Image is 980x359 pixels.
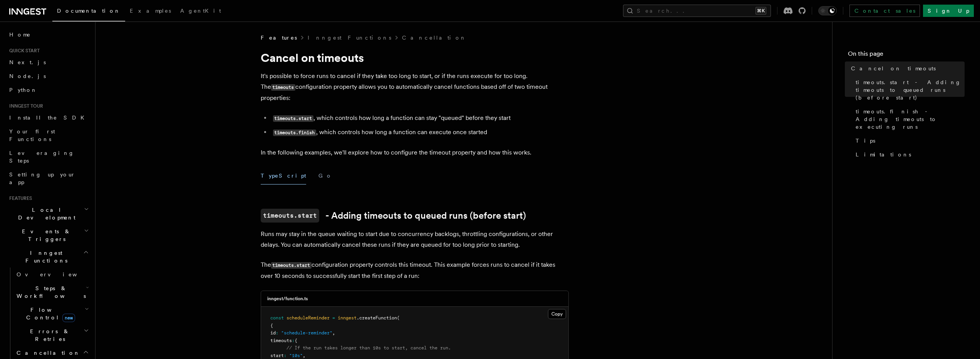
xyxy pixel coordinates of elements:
[6,206,84,221] span: Local Development
[318,167,332,184] button: Go
[267,296,308,302] h3: inngest/function.ts
[856,137,875,145] span: Tips
[273,130,316,136] code: timeouts.finish
[9,73,46,79] span: Node.js
[130,8,171,14] span: Examples
[397,315,400,321] span: (
[6,249,83,264] span: Inngest Functions
[13,281,90,303] button: Steps & Workflows
[6,28,90,42] a: Home
[271,113,569,124] li: , which controls how long a function can stay "queued" before they start
[13,303,90,324] button: Flow Controlnew
[6,228,84,243] span: Events & Triggers
[332,315,335,321] span: =
[6,125,90,146] a: Your first Functions
[273,115,313,122] code: timeouts.start
[332,330,335,336] span: ,
[853,75,965,105] a: timeouts.start - Adding timeouts to queued runs (before start)
[176,2,226,21] a: AgentKit
[270,330,276,336] span: id
[270,323,273,328] span: {
[57,8,121,14] span: Documentation
[6,195,32,201] span: Features
[6,224,90,246] button: Events & Triggers
[13,284,86,300] span: Steps & Workflows
[6,246,90,268] button: Inngest Functions
[286,315,330,321] span: scheduleReminder
[52,2,125,22] a: Documentation
[856,78,965,101] span: timeouts.start - Adding timeouts to queued runs (before start)
[125,2,176,21] a: Examples
[6,203,90,224] button: Local Development
[849,5,920,17] a: Contact sales
[6,146,90,168] a: Leveraging Steps
[261,34,297,42] span: Features
[13,349,80,357] span: Cancellation
[9,31,31,38] span: Home
[338,315,357,321] span: inngest
[818,6,837,15] button: Toggle dark mode
[270,353,284,358] span: start
[261,167,306,184] button: TypeScript
[9,128,55,142] span: Your first Functions
[13,327,84,343] span: Errors & Retries
[271,127,569,138] li: , which controls how long a function can execute once started
[923,5,974,17] a: Sign Up
[6,48,40,54] span: Quick start
[9,59,46,65] span: Next.js
[6,69,90,83] a: Node.js
[856,151,911,158] span: Limitations
[289,353,303,358] span: "10s"
[851,65,936,72] span: Cancel on timeouts
[62,314,75,322] span: new
[271,84,295,91] code: timeouts
[6,55,90,69] a: Next.js
[6,83,90,97] a: Python
[548,309,566,319] button: Copy
[261,209,319,223] code: timeouts.start
[308,34,391,42] a: Inngest Functions
[281,330,332,336] span: "schedule-reminder"
[623,5,771,17] button: Search...⌘K
[856,108,965,131] span: timeouts.finish - Adding timeouts to executing runs
[295,338,297,343] span: {
[261,259,569,281] p: The configuration property controls this timeout. This example forces runs to cancel if it takes ...
[13,324,90,346] button: Errors & Retries
[853,105,965,134] a: timeouts.finish - Adding timeouts to executing runs
[357,315,397,321] span: .createFunction
[848,61,965,75] a: Cancel on timeouts
[261,229,569,250] p: Runs may stay in the queue waiting to start due to concurrency backlogs, throttling configuration...
[303,353,305,358] span: ,
[261,147,569,158] p: In the following examples, we'll explore how to configure the timeout property and how this works.
[9,150,74,164] span: Leveraging Steps
[286,345,451,351] span: // If the run takes longer than 10s to start, cancel the run.
[180,8,221,14] span: AgentKit
[756,7,766,15] kbd: ⌘K
[270,338,292,343] span: timeouts
[13,306,85,321] span: Flow Control
[6,103,43,109] span: Inngest tour
[261,209,526,223] a: timeouts.start- Adding timeouts to queued runs (before start)
[9,87,37,93] span: Python
[270,315,284,321] span: const
[853,134,965,148] a: Tips
[848,49,965,61] h4: On this page
[261,71,569,103] p: It's possible to force runs to cancel if they take too long to start, or if the runs execute for ...
[9,115,89,121] span: Install the SDK
[6,168,90,189] a: Setting up your app
[276,330,278,336] span: :
[292,338,295,343] span: :
[284,353,286,358] span: :
[402,34,467,42] a: Cancellation
[13,268,90,281] a: Overview
[853,148,965,161] a: Limitations
[271,262,312,269] code: timeouts.start
[17,271,96,278] span: Overview
[9,171,75,185] span: Setting up your app
[6,111,90,125] a: Install the SDK
[261,51,569,65] h1: Cancel on timeouts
